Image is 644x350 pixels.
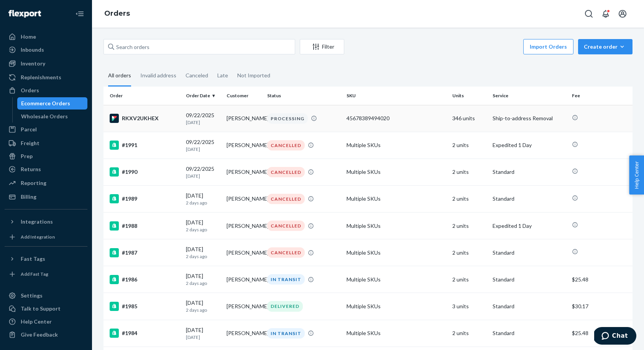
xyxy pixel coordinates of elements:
[5,289,87,302] a: Settings
[21,113,68,120] div: Wholesale Orders
[21,139,39,147] div: Freight
[5,163,87,175] a: Returns
[523,39,573,54] button: Import Orders
[223,213,264,239] td: [PERSON_NAME]
[449,185,490,212] td: 2 units
[223,239,264,266] td: [PERSON_NAME]
[5,268,87,280] a: Add Fast Tag
[569,293,632,320] td: $30.17
[267,247,305,258] div: CANCELLED
[17,97,88,110] a: Ecommerce Orders
[5,191,87,203] a: Billing
[186,173,220,179] p: [DATE]
[110,167,180,177] div: #1990
[5,44,87,56] a: Inbounds
[267,113,308,124] div: PROCESSING
[264,87,343,105] th: Status
[21,152,33,160] div: Prep
[347,114,446,122] div: 45678389494020
[493,249,566,257] p: Standard
[110,194,180,203] div: #1989
[223,185,264,212] td: [PERSON_NAME]
[186,119,220,126] p: [DATE]
[493,222,566,230] p: Expedited 1 Day
[183,87,223,105] th: Order Date
[186,138,220,152] div: 09/22/2025
[21,87,39,94] div: Orders
[5,137,87,149] a: Freight
[449,213,490,239] td: 2 units
[110,275,180,284] div: #1986
[21,193,36,201] div: Billing
[5,31,87,43] a: Home
[72,6,87,21] button: Close Navigation
[17,110,88,123] a: Wholesale Orders
[5,216,87,228] button: Integrations
[343,159,449,185] td: Multiple SKUs
[449,266,490,293] td: 2 units
[343,239,449,266] td: Multiple SKUs
[103,87,183,105] th: Order
[615,6,630,21] button: Open account menu
[629,155,644,195] button: Help Center
[21,255,45,263] div: Fast Tags
[267,140,305,150] div: CANCELLED
[569,320,632,347] td: $25.48
[227,92,261,99] div: Customer
[598,6,613,21] button: Open notifications
[108,65,131,87] div: All orders
[21,74,61,81] div: Replenishments
[343,293,449,320] td: Multiple SKUs
[267,301,303,311] div: DELIVERED
[5,71,87,83] a: Replenishments
[449,87,490,105] th: Units
[104,9,130,18] a: Orders
[300,43,344,51] div: Filter
[186,65,208,85] div: Canceled
[186,219,220,233] div: [DATE]
[343,266,449,293] td: Multiple SKUs
[110,141,180,150] div: #1991
[21,218,53,226] div: Integrations
[21,331,58,339] div: Give Feedback
[186,253,220,260] p: 2 days ago
[267,167,305,177] div: CANCELLED
[21,305,61,312] div: Talk to Support
[569,266,632,293] td: $25.48
[449,239,490,266] td: 2 units
[110,221,180,231] div: #1988
[21,271,48,277] div: Add Fast Tag
[490,87,569,105] th: Service
[343,320,449,347] td: Multiple SKUs
[223,132,264,159] td: [PERSON_NAME]
[21,179,46,187] div: Reporting
[5,329,87,341] button: Give Feedback
[21,234,55,240] div: Add Integration
[186,226,220,233] p: 2 days ago
[343,132,449,159] td: Multiple SKUs
[300,39,344,54] button: Filter
[449,159,490,185] td: 2 units
[186,334,220,340] p: [DATE]
[186,146,220,152] p: [DATE]
[186,111,220,126] div: 09/22/2025
[223,159,264,185] td: [PERSON_NAME]
[584,43,627,51] div: Create order
[267,328,305,339] div: IN TRANSIT
[493,276,566,283] p: Standard
[5,150,87,162] a: Prep
[140,65,176,85] div: Invalid address
[594,327,636,346] iframe: Opens a widget where you can chat to one of our agents
[493,329,566,337] p: Standard
[21,126,37,133] div: Parcel
[493,303,566,310] p: Standard
[578,39,632,54] button: Create order
[186,245,220,260] div: [DATE]
[98,3,136,25] ol: breadcrumbs
[343,87,449,105] th: SKU
[237,65,270,85] div: Not Imported
[449,132,490,159] td: 2 units
[21,318,52,325] div: Help Center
